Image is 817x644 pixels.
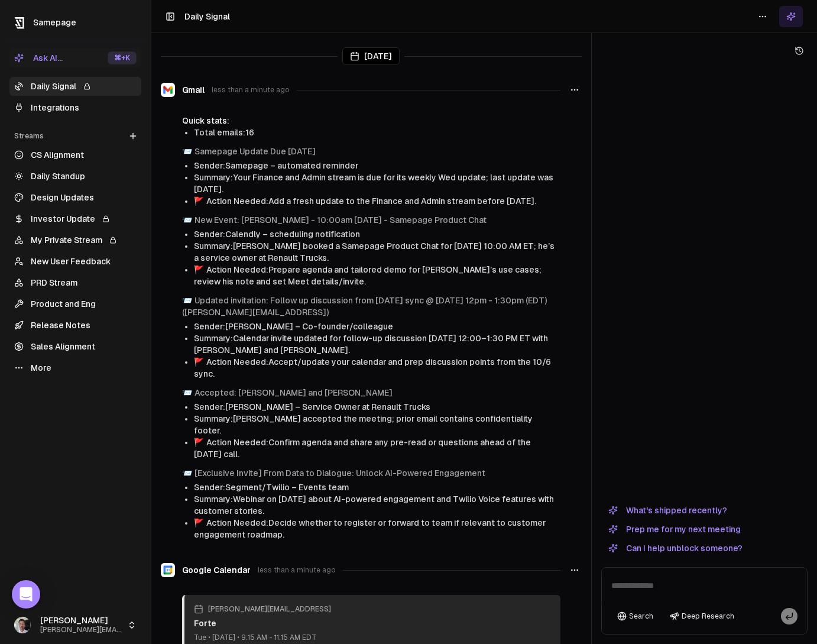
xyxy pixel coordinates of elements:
a: Daily Standup [9,167,141,186]
span: Gmail [182,84,205,96]
a: PRD Stream [9,273,141,292]
span: flag [194,196,204,206]
a: Release Notes [9,316,141,335]
span: Google Calendar [182,564,251,576]
li: Sender: Segment/Twilio – Events team [194,481,560,493]
li: Action Needed: Decide whether to register or forward to team if relevant to customer engagement r... [194,517,560,541]
span: envelope [182,388,192,397]
li: Sender: Samepage – automated reminder [194,160,560,171]
button: What's shipped recently? [601,503,734,517]
div: [DATE] [342,47,400,65]
a: New User Feedback [9,252,141,271]
button: Prep me for my next meeting [601,522,748,536]
span: envelope [182,147,192,156]
span: envelope [182,215,192,225]
div: Streams [9,127,141,145]
li: Sender: [PERSON_NAME] – Service Owner at Renault Trucks [194,401,560,413]
a: CS Alignment [9,145,141,164]
span: less than a minute ago [212,85,290,95]
div: Open Intercom Messenger [12,580,40,609]
li: Action Needed: Confirm agenda and share any pre-read or questions ahead of the [DATE] call. [194,436,560,460]
span: flag [194,518,204,528]
button: Search [611,608,659,624]
li: Summary: [PERSON_NAME] booked a Samepage Product Chat for [DATE] 10:00 AM ET; he’s a service owne... [194,240,560,264]
li: Total emails: 16 [194,127,560,138]
img: Google Calendar [161,563,175,577]
a: Updated invitation: Follow up discussion from [DATE] sync @ [DATE] 12pm - 1:30pm (EDT) ([PERSON_N... [182,296,547,317]
a: Product and Eng [9,295,141,313]
a: Samepage Update Due [DATE] [194,147,316,156]
span: flag [194,357,204,367]
li: Summary: Your Finance and Admin stream is due for its weekly Wed update; last update was [DATE]. [194,171,560,195]
a: My Private Stream [9,231,141,250]
a: More [9,358,141,377]
li: Sender: Calendly – scheduling notification [194,228,560,240]
span: envelope [182,296,192,305]
img: Gmail [161,83,175,97]
li: Summary: [PERSON_NAME] accepted the meeting; prior email contains confidentiality footer. [194,413,560,436]
button: Ask AI...⌘+K [9,48,141,67]
div: Tue • [DATE] • 9:15 AM - 11:15 AM EDT [194,633,331,642]
a: New Event: [PERSON_NAME] - 10:00am [DATE] - Samepage Product Chat [194,215,487,225]
h1: Daily Signal [184,11,230,22]
span: [PERSON_NAME] [40,616,122,626]
a: Design Updates [9,188,141,207]
a: [Exclusive Invite] From Data to Dialogue: Unlock AI-Powered Engagement [194,468,485,478]
span: less than a minute ago [258,565,336,575]
li: Summary: Calendar invite updated for follow-up discussion [DATE] 12:00–1:30 PM ET with [PERSON_NA... [194,332,560,356]
span: envelope [182,468,192,478]
span: flag [194,438,204,447]
button: Deep Research [664,608,740,624]
div: Ask AI... [14,52,63,64]
a: Investor Update [9,209,141,228]
div: Quick stats: [182,115,560,127]
button: [PERSON_NAME][PERSON_NAME][EMAIL_ADDRESS] [9,611,141,639]
img: _image [14,617,31,633]
button: Can I help unblock someone? [601,541,750,555]
span: [PERSON_NAME][EMAIL_ADDRESS] [40,626,122,635]
div: Forte [194,617,331,629]
li: Summary: Webinar on [DATE] about AI-powered engagement and Twilio Voice features with customer st... [194,493,560,517]
li: Action Needed: Prepare agenda and tailored demo for [PERSON_NAME]’s use cases; review his note an... [194,264,560,287]
a: Daily Signal [9,77,141,96]
li: Sender: [PERSON_NAME] – Co-founder/colleague [194,321,560,332]
a: Accepted: [PERSON_NAME] and [PERSON_NAME] [194,388,393,397]
a: Sales Alignment [9,337,141,356]
li: Action Needed: Add a fresh update to the Finance and Admin stream before [DATE]. [194,195,560,207]
span: flag [194,265,204,274]
a: Integrations [9,98,141,117]
li: Action Needed: Accept/update your calendar and prep discussion points from the 10/6 sync. [194,356,560,380]
span: [PERSON_NAME][EMAIL_ADDRESS] [208,604,331,614]
div: ⌘ +K [108,51,137,64]
span: Samepage [33,18,76,27]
